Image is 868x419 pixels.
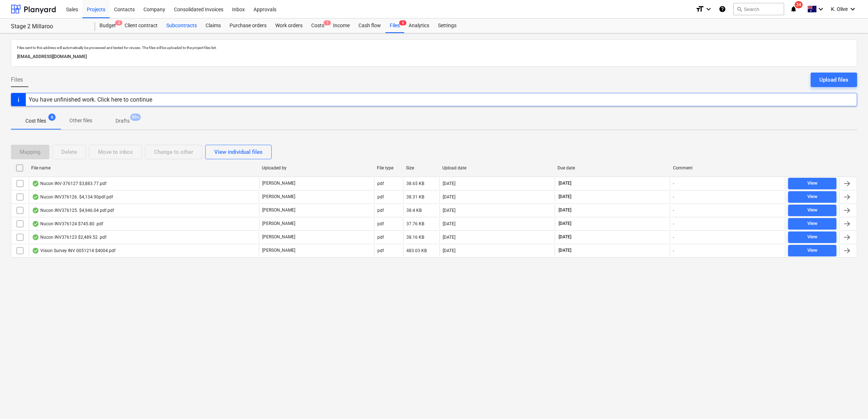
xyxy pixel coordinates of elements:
div: Stage 2 Millaroo [11,23,86,30]
div: Uploaded by [262,165,371,171]
i: keyboard_arrow_down [704,5,713,13]
div: 38.31 KB [406,194,424,200]
div: Comment [673,165,782,171]
div: - [673,248,674,253]
span: Files [11,75,23,84]
div: You have unfinished work. Click here to continue [29,96,152,103]
div: View [807,206,818,214]
span: search [737,6,742,12]
div: OCR finished [32,181,39,186]
p: [PERSON_NAME] [262,180,295,186]
i: keyboard_arrow_down [848,5,857,13]
div: Nucon INV376125. $4,946.04 pdf.pdf [32,208,114,213]
i: notifications [790,5,797,13]
p: Cost files [25,117,46,125]
div: Nucon INV376124 $745.80 .pdf [32,221,103,227]
a: Work orders [271,19,307,33]
div: - [673,221,674,226]
p: Drafts [115,117,130,125]
div: OCR finished [32,248,39,254]
span: [DATE] [558,194,572,200]
div: Budget [95,19,120,33]
div: [DATE] [443,181,455,186]
div: - [673,235,674,240]
a: Settings [434,19,461,33]
a: Costs1 [307,19,329,33]
div: OCR finished [32,221,39,227]
div: pdf [377,248,384,253]
span: 3 [115,20,122,25]
div: [DATE] [443,248,455,253]
button: Upload files [811,73,857,87]
span: 34 [795,1,803,8]
a: Budget3 [95,19,120,33]
div: Cash flow [354,19,385,33]
p: [PERSON_NAME] [262,221,295,227]
a: Files6 [385,19,404,33]
div: [DATE] [443,221,455,226]
div: Size [406,165,437,171]
button: View [788,178,836,189]
p: Files sent to this address will automatically be processed and tested for viruses. The files will... [17,45,851,50]
div: 38.16 KB [406,235,424,240]
i: Knowledge base [719,5,726,13]
div: Upload date [442,165,552,171]
button: View individual files [205,145,272,159]
a: Purchase orders [225,19,271,33]
p: [PERSON_NAME] [262,247,295,254]
div: View [807,233,818,241]
a: Analytics [404,19,434,33]
div: View [807,246,818,255]
button: View [788,245,836,256]
div: OCR finished [32,234,39,240]
div: 483.03 KB [406,248,427,253]
div: Upload files [819,75,848,85]
div: OCR finished [32,194,39,200]
a: Claims [201,19,225,33]
span: 6 [48,114,56,121]
div: Due date [557,165,667,171]
div: pdf [377,194,384,200]
div: Nucon INV376126. $4,134.90pdf.pdf [32,194,113,200]
a: Subcontracts [162,19,201,33]
div: File name [31,165,256,171]
div: - [673,181,674,186]
p: [PERSON_NAME] [262,194,295,200]
span: [DATE] [558,207,572,213]
a: Income [329,19,354,33]
div: View [807,219,818,228]
span: [DATE] [558,180,572,186]
div: 38.65 KB [406,181,424,186]
div: Nucon INV-376127 $3,883.77.pdf [32,181,106,186]
p: Other files [69,117,92,124]
i: format_size [695,5,704,13]
div: pdf [377,221,384,226]
div: 37.76 KB [406,221,424,226]
p: [PERSON_NAME] [262,234,295,240]
p: [EMAIL_ADDRESS][DOMAIN_NAME] [17,53,851,61]
span: [DATE] [558,234,572,240]
span: 99+ [130,114,141,121]
div: Vision Survey INV 0051214 $4004.pdf [32,248,115,254]
div: OCR finished [32,208,39,213]
button: View [788,191,836,203]
div: pdf [377,235,384,240]
a: Client contract [120,19,162,33]
p: [PERSON_NAME] [262,207,295,213]
div: View [807,179,818,188]
div: pdf [377,208,384,213]
div: Files [385,19,404,33]
div: 38.4 KB [406,208,422,213]
button: Search [733,3,784,15]
div: File type [377,165,400,171]
div: - [673,194,674,200]
button: View [788,218,836,230]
